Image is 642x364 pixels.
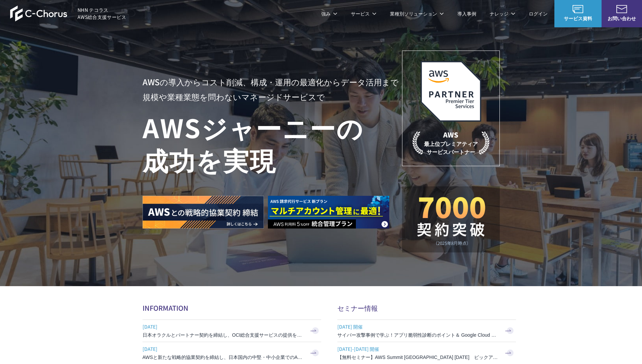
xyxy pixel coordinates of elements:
p: 業種別ソリューション [390,10,444,17]
span: サービス資料 [554,15,602,22]
h3: サイバー攻撃事例で学ぶ！アプリ脆弱性診断のポイント＆ Google Cloud セキュリティ対策 [337,332,499,338]
p: 最上位プレミアティア サービスパートナー [412,130,489,156]
img: 契約件数 [416,196,486,246]
a: 導入事例 [457,10,476,17]
a: [DATE] 日本オラクルとパートナー契約を締結し、OCI総合支援サービスの提供を開始 [143,320,321,342]
h3: AWSと新たな戦略的協業契約を締結し、日本国内の中堅・中小企業でのAWS活用を加速 [143,354,304,361]
h3: 【無料セミナー】AWS Summit [GEOGRAPHIC_DATA] [DATE] ピックアップセッション [337,354,499,361]
img: AWSとの戦略的協業契約 締結 [143,196,264,229]
img: AWS請求代行サービス 統合管理プラン [268,196,389,229]
h1: AWS ジャーニーの 成功を実現 [143,111,402,176]
img: AWS総合支援サービス C-Chorus サービス資料 [573,5,583,13]
img: お問い合わせ [616,5,627,13]
h2: INFORMATION [143,303,321,313]
p: 強み [321,10,337,17]
span: [DATE]-[DATE] 開催 [337,344,499,354]
span: [DATE] [143,344,304,354]
a: [DATE] AWSと新たな戦略的協業契約を締結し、日本国内の中堅・中小企業でのAWS活用を加速 [143,342,321,364]
em: AWS [443,130,458,140]
span: お問い合わせ [602,15,642,22]
p: ナレッジ [490,10,515,17]
span: [DATE] [143,322,304,332]
h3: 日本オラクルとパートナー契約を締結し、OCI総合支援サービスの提供を開始 [143,332,304,338]
a: ログイン [529,10,548,17]
span: [DATE] 開催 [337,322,499,332]
a: AWS総合支援サービス C-Chorus NHN テコラスAWS総合支援サービス [10,5,126,22]
a: [DATE]-[DATE] 開催 【無料セミナー】AWS Summit [GEOGRAPHIC_DATA] [DATE] ピックアップセッション [337,342,516,364]
p: AWSの導入からコスト削減、 構成・運用の最適化からデータ活用まで 規模や業種業態を問わない マネージドサービスで [143,74,402,104]
h2: セミナー情報 [337,303,516,313]
a: [DATE] 開催 サイバー攻撃事例で学ぶ！アプリ脆弱性診断のポイント＆ Google Cloud セキュリティ対策 [337,320,516,342]
p: サービス [351,10,376,17]
span: NHN テコラス AWS総合支援サービス [78,6,126,21]
img: AWSプレミアティアサービスパートナー [421,61,481,122]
